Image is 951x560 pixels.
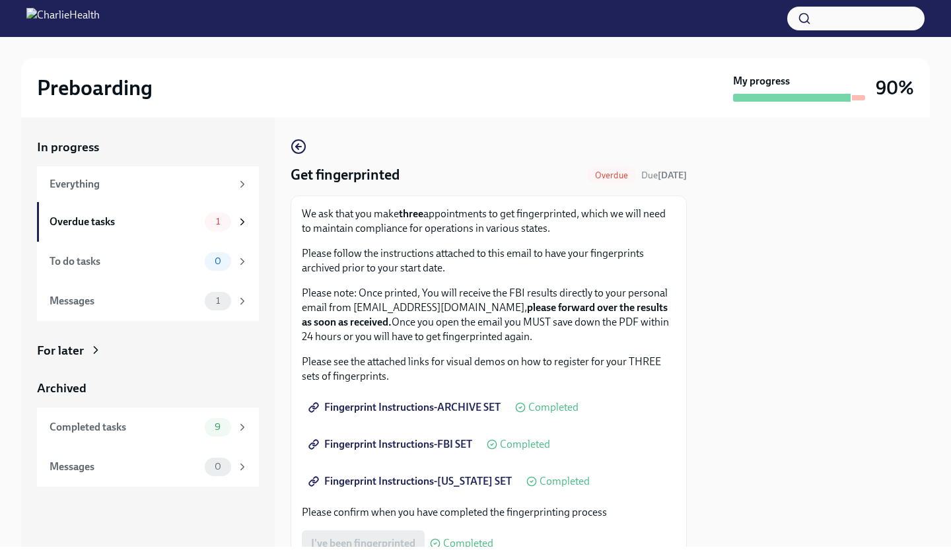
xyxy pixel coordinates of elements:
a: Fingerprint Instructions-FBI SET [302,431,481,458]
span: Fingerprint Instructions-ARCHIVE SET [311,401,501,414]
span: 0 [207,256,229,266]
a: Fingerprint Instructions-[US_STATE] SET [302,468,521,495]
a: Fingerprint Instructions-ARCHIVE SET [302,394,510,421]
strong: three [399,207,423,220]
a: Archived [37,380,259,397]
span: 9 [207,422,229,432]
div: Completed tasks [50,420,199,435]
a: Completed tasks9 [37,407,259,447]
span: Completed [540,476,590,487]
p: Please follow the instructions attached to this email to have your fingerprints archived prior to... [302,246,676,275]
a: To do tasks0 [37,242,259,281]
span: Overdue [587,170,636,180]
a: Messages1 [37,281,259,321]
span: Completed [500,439,550,450]
p: Please confirm when you have completed the fingerprinting process [302,505,676,520]
a: In progress [37,139,259,156]
span: Completed [528,402,579,413]
div: Messages [50,294,199,308]
a: Overdue tasks1 [37,202,259,242]
span: Fingerprint Instructions-[US_STATE] SET [311,475,512,488]
div: To do tasks [50,254,199,269]
div: For later [37,342,84,359]
p: Please see the attached links for visual demos on how to register for your THREE sets of fingerpr... [302,355,676,384]
img: CharlieHealth [26,8,100,29]
span: Fingerprint Instructions-FBI SET [311,438,472,451]
div: Messages [50,460,199,474]
p: Please note: Once printed, You will receive the FBI results directly to your personal email from ... [302,286,676,344]
div: Overdue tasks [50,215,199,229]
div: Everything [50,177,231,192]
span: Completed [443,538,493,549]
strong: [DATE] [658,170,687,181]
span: 1 [208,217,228,227]
a: For later [37,342,259,359]
span: 1 [208,296,228,306]
h2: Preboarding [37,75,153,101]
a: Everything [37,166,259,202]
p: We ask that you make appointments to get fingerprinted, which we will need to maintain compliance... [302,207,676,236]
h4: Get fingerprinted [291,165,400,185]
a: Messages0 [37,447,259,487]
strong: My progress [733,74,790,88]
span: Due [641,170,687,181]
span: 0 [207,462,229,472]
span: August 23rd, 2025 09:00 [641,169,687,182]
h3: 90% [876,76,914,100]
